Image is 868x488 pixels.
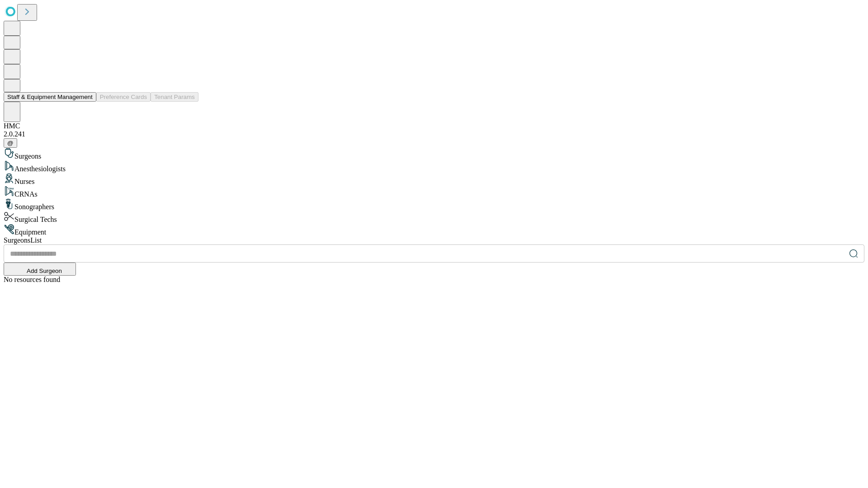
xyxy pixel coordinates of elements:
[4,198,864,211] div: Sonographers
[4,224,864,236] div: Equipment
[4,148,864,160] div: Surgeons
[4,173,864,186] div: Nurses
[4,122,864,130] div: HMC
[151,92,198,102] button: Tenant Params
[4,130,864,138] div: 2.0.241
[27,267,62,274] span: Add Surgeon
[4,211,864,224] div: Surgical Techs
[4,138,17,148] button: @
[4,276,864,284] div: No resources found
[4,236,864,244] div: Surgeons List
[4,186,864,198] div: CRNAs
[96,92,151,102] button: Preference Cards
[4,263,76,276] button: Add Surgeon
[4,92,96,102] button: Staff & Equipment Management
[7,140,14,146] span: @
[4,160,864,173] div: Anesthesiologists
